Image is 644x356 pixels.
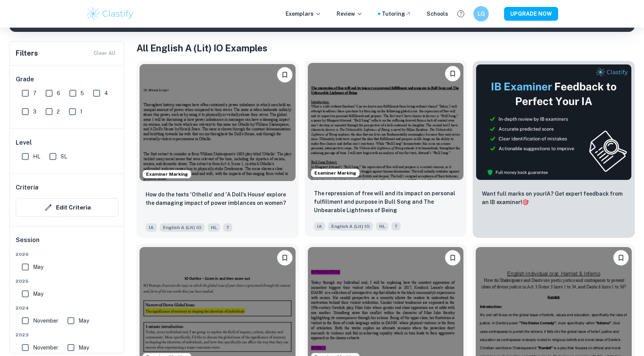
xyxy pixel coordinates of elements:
span: Examiner Marking [143,171,191,178]
span: 1 [80,107,82,116]
span: HL [376,222,388,231]
span: May [79,343,89,352]
img: English A (Lit) IO IA example thumbnail: The repression of free will and its impa [308,63,464,180]
h6: Session [16,236,118,251]
a: ThumbnailWant full marks on yourIA? Get expert feedback from an IB examiner! [473,61,635,238]
img: Thumbnail [476,64,632,180]
span: English A (Lit) IO [160,223,205,232]
p: The repression of free will and its impact on personal fulfillment and purpose in Bull Song and T... [314,189,458,214]
span: Examiner Marking [311,170,359,176]
span: November [33,316,58,325]
h6: LG [477,10,486,18]
span: 6 [57,89,60,97]
span: HL [208,223,220,232]
h6: Filters [16,48,38,59]
span: 3 [33,107,36,116]
span: SL [61,152,67,161]
p: Exemplars [286,10,321,18]
button: Bookmark [277,67,292,82]
span: May [79,316,89,325]
h6: Criteria [16,183,38,192]
span: 2 [57,107,60,116]
span: 5 [80,89,84,97]
h6: Level [16,138,118,147]
img: English A (Lit) IO IA example thumbnail: How do the texts 'Othello' and 'A Doll's [140,64,296,181]
p: Review [337,10,363,18]
p: Want full marks on your IA ? Get expert feedback from an IB examiner! [482,190,626,206]
span: May [33,290,43,298]
span: 2026 [16,251,118,258]
h1: All English A (Lit) IO Examples [136,41,635,55]
p: How do the texts 'Othello' and 'A Doll's House' explore the damaging impact of power imblances on... [146,190,289,207]
span: 7 [223,223,232,232]
span: 2023 [16,331,118,338]
span: 2024 [16,305,118,311]
span: 7 [33,89,36,97]
span: IA [314,222,325,231]
button: Bookmark [445,66,460,81]
button: UPGRADE NOW [504,7,558,21]
span: English A (Lit) IO [328,222,373,231]
span: IA [146,223,157,232]
span: 4 [104,89,108,97]
span: May [33,263,43,271]
button: Bookmark [613,250,629,265]
span: November [33,343,58,352]
a: Examiner MarkingBookmarkThe repression of free will and its impact on personal fulfillment and pu... [305,61,467,238]
img: Clastify logo [86,6,135,21]
a: Schools [427,10,448,18]
button: Edit Criteria [16,198,118,217]
span: 7 [391,222,401,231]
span: 🎯 [522,199,529,205]
button: Help and Feedback [454,7,467,20]
button: LG [473,6,489,21]
a: Examiner MarkingBookmarkHow do the texts 'Othello' and 'A Doll's House' explore the damaging impa... [136,61,299,238]
h6: Grade [16,75,118,84]
button: Bookmark [277,250,292,265]
a: Tutoring [382,10,411,18]
span: HL [33,152,40,161]
span: 2025 [16,278,118,285]
button: Bookmark [445,250,460,265]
